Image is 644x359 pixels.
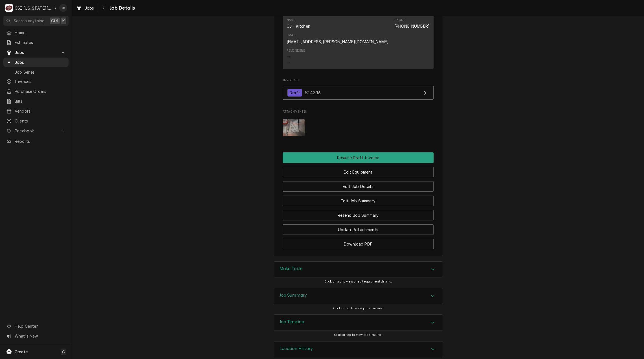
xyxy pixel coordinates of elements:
button: Resume Draft Invoice [283,152,434,163]
a: Go to What's New [3,331,69,341]
span: Clients [15,118,66,124]
div: Accordion Header [274,288,443,304]
span: Job Details [108,4,135,12]
div: Client Contact [283,9,434,71]
div: Joshua Bennett's Avatar [59,4,67,12]
div: Phone [394,18,430,29]
a: Bills [3,97,69,106]
a: Vendors [3,106,69,116]
div: Button Group [283,152,434,249]
span: K [62,18,65,24]
span: $142.16 [305,90,321,95]
div: — [287,54,291,60]
span: Invoices [283,78,434,83]
span: C [62,349,65,355]
a: Jobs [74,3,96,13]
div: Reminders [287,49,305,53]
a: [EMAIL_ADDRESS][PERSON_NAME][DOMAIN_NAME] [287,39,389,44]
div: Accordion Header [274,342,443,357]
div: Name [287,18,296,22]
div: — [287,60,291,66]
div: Button Group Row [283,220,434,235]
button: Accordion Details Expand Trigger [274,288,443,304]
a: Invoices [3,77,69,86]
a: Job Series [3,67,69,77]
div: JB [59,4,67,12]
span: Click or tap to view job summary. [333,307,383,310]
span: Attachments [283,115,434,141]
div: CSI Kansas City's Avatar [5,4,13,12]
div: Phone [394,18,405,22]
div: Location History [274,341,443,358]
span: Create [15,349,28,354]
button: Edit Equipment [283,167,434,177]
a: Estimates [3,38,69,47]
div: Button Group Row [283,177,434,192]
span: Jobs [85,5,94,11]
div: Button Group Row [283,206,434,220]
div: Reminders [287,49,305,66]
div: Job Summary [274,288,443,304]
a: Go to Help Center [3,321,69,331]
span: Reports [15,138,66,144]
div: Draft [287,89,302,97]
span: Job Series [15,69,66,75]
span: Attachments [283,110,434,114]
div: Client Contact List [283,15,434,71]
a: Jobs [3,58,69,67]
span: Click or tap to view or edit equipment details. [324,280,392,283]
span: Ctrl [51,18,58,24]
span: Jobs [15,49,57,55]
div: Job Timeline [274,314,443,331]
a: View Invoice [283,86,434,100]
img: ZvY3p5I9Rsu2HMIyW4JV [283,119,305,136]
span: Bills [15,98,66,104]
span: Help Center [15,323,65,329]
button: Search anythingCtrlK [3,16,69,26]
div: CJ - Kitchen [287,23,310,29]
h3: Job Timeline [280,319,304,325]
button: Accordion Details Expand Trigger [274,342,443,357]
div: Contact [283,15,434,69]
div: Email [287,33,296,38]
div: Button Group Row [283,152,434,163]
a: Purchase Orders [3,87,69,96]
div: Button Group Row [283,192,434,206]
button: Edit Job Summary [283,196,434,206]
button: Edit Job Details [283,181,434,192]
button: Download PDF [283,239,434,249]
div: Name [287,18,310,29]
div: Attachments [283,110,434,141]
a: Clients [3,116,69,126]
span: What's New [15,333,65,339]
div: Button Group Row [283,163,434,177]
h3: Make Table [280,266,303,272]
span: Purchase Orders [15,88,66,94]
div: C [5,4,13,12]
button: Accordion Details Expand Trigger [274,315,443,330]
h3: Job Summary [280,293,307,298]
button: Resend Job Summary [283,210,434,220]
span: Click or tap to view job timeline. [334,333,382,337]
span: Search anything [14,18,45,24]
div: Make Table [274,261,443,278]
a: [PHONE_NUMBER] [394,24,430,29]
a: Home [3,28,69,37]
span: Home [15,30,66,36]
button: Update Attachments [283,224,434,235]
div: Email [287,33,389,44]
a: Go to Pricebook [3,126,69,135]
a: Reports [3,137,69,146]
button: Navigate back [99,3,108,12]
span: Pricebook [15,128,57,134]
button: Accordion Details Expand Trigger [274,262,443,277]
span: Estimates [15,40,66,45]
span: Vendors [15,108,66,114]
h3: Location History [280,346,313,351]
div: Accordion Header [274,315,443,330]
div: Invoices [283,78,434,102]
a: Go to Jobs [3,48,69,57]
div: CSI [US_STATE][GEOGRAPHIC_DATA] [15,5,52,11]
div: Button Group Row [283,235,434,249]
span: Jobs [15,59,66,65]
